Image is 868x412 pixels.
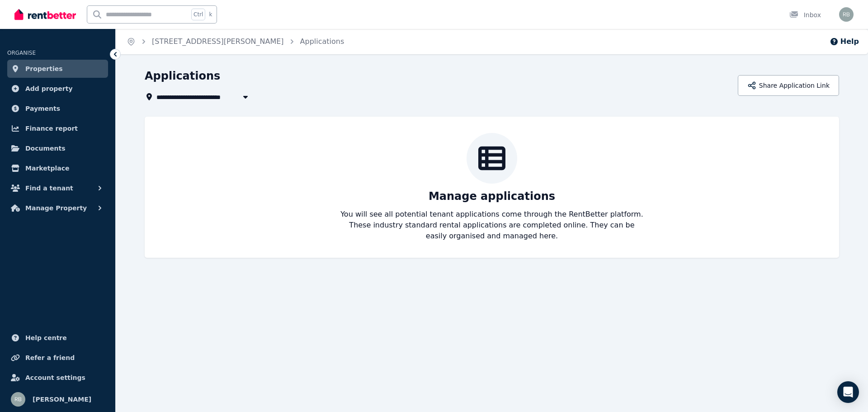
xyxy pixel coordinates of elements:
span: [PERSON_NAME] [33,394,91,405]
span: k [209,11,212,18]
span: Properties [25,63,63,74]
span: Help centre [25,332,67,343]
a: Payments [7,99,108,118]
a: Marketplace [7,159,108,177]
div: Inbox [789,10,821,19]
img: RentBetter [14,8,76,21]
span: Marketplace [25,163,69,174]
a: Account settings [7,369,108,387]
a: Finance report [7,119,108,137]
span: Payments [25,103,60,114]
span: Manage Property [25,203,87,213]
a: Applications [300,37,344,46]
a: [STREET_ADDRESS][PERSON_NAME] [152,37,284,46]
button: Manage Property [7,199,108,217]
nav: Breadcrumb [116,29,355,54]
div: Open Intercom Messenger [837,381,859,403]
button: Share Application Link [738,75,839,96]
p: You will see all potential tenant applications come through the RentBetter platform. These indust... [340,209,644,242]
p: Manage applications [429,189,555,204]
span: Documents [25,143,66,154]
span: Account settings [25,372,85,383]
a: Refer a friend [7,349,108,367]
span: ORGANISE [7,50,36,56]
h1: Applications [145,69,220,83]
span: Find a tenant [25,183,73,194]
a: Documents [7,139,108,157]
img: Rick Baek [11,392,25,407]
a: Add property [7,80,108,98]
span: Add property [25,83,73,94]
button: Find a tenant [7,179,108,197]
span: Ctrl [191,9,205,20]
a: Properties [7,60,108,78]
span: Finance report [25,123,78,134]
img: Rick Baek [839,7,854,22]
a: Help centre [7,329,108,347]
button: Help [830,36,859,47]
span: Refer a friend [25,352,75,363]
